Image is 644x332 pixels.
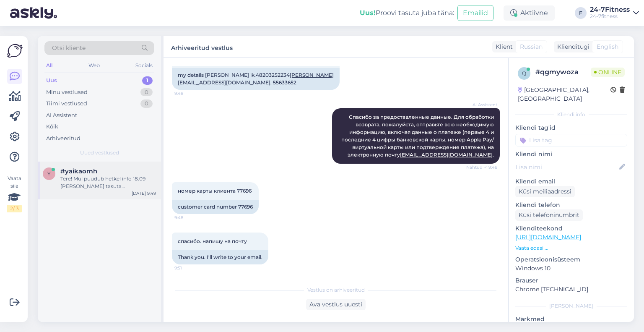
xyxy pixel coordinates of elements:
[515,244,627,252] p: Vaata edasi ...
[590,6,630,13] div: 24-7Fitness
[46,123,58,131] div: Kõik
[360,8,454,18] div: Proovi tasuta juba täna:
[132,190,156,196] div: [DATE] 9:49
[590,13,630,20] div: 24-7fitness
[516,162,618,172] input: Lisa nimi
[44,60,54,71] div: All
[178,238,247,244] span: спасибо. напишу на почту
[535,67,591,77] div: # qgmywoza
[515,177,627,186] p: Kliendi email
[46,111,77,120] div: AI Assistent
[590,6,639,20] a: 24-7Fitness24-7fitness
[515,111,627,118] div: Kliendi info
[400,152,493,158] a: [EMAIL_ADDRESS][DOMAIN_NAME]
[174,214,206,221] span: 9:48
[515,201,627,209] p: Kliendi telefon
[515,209,583,221] div: Küsi telefoninumbrit
[46,76,57,85] div: Uus
[518,86,610,103] div: [GEOGRAPHIC_DATA], [GEOGRAPHIC_DATA]
[307,286,365,294] span: Vestlus on arhiveeritud
[515,134,627,146] input: Lisa tag
[52,44,86,52] span: Otsi kliente
[47,170,51,177] span: y
[466,102,497,108] span: AI Assistent
[515,186,575,197] div: Küsi meiliaadressi
[46,134,80,143] div: Arhiveeritud
[504,5,555,21] div: Aktiivne
[515,224,627,233] p: Klienditeekond
[174,265,206,271] span: 9:51
[7,43,23,59] img: Askly Logo
[140,88,153,97] div: 0
[178,188,252,194] span: номер карты клиента 77696
[515,150,627,159] p: Kliendi nimi
[46,99,87,108] div: Tiimi vestlused
[134,60,154,71] div: Socials
[515,285,627,294] p: Chrome [TECHNICAL_ID]
[7,205,22,212] div: 2 / 3
[520,42,543,51] span: Russian
[515,123,627,132] p: Kliendi tag'id
[306,299,366,310] div: Ava vestlus uuesti
[172,200,259,214] div: customer card number 77696
[140,99,153,108] div: 0
[142,76,153,85] div: 1
[457,5,493,21] button: Emailid
[360,9,376,17] b: Uus!
[172,68,340,90] div: my details [PERSON_NAME] ik.48203252234 , 55633652
[515,255,627,264] p: Operatsioonisüsteem
[7,175,22,212] div: Vaata siia
[515,315,627,324] p: Märkmed
[515,233,581,241] a: [URL][DOMAIN_NAME]
[522,70,526,76] span: q
[341,114,495,158] span: Спасибо за предоставленные данные. Для обработки возврата, пожалуйста, отправьте всю необходимую ...
[174,90,206,97] span: 9:48
[466,164,497,170] span: Nähtud ✓ 9:48
[87,60,101,71] div: Web
[554,42,589,51] div: Klienditugi
[46,88,88,97] div: Minu vestlused
[575,7,587,19] div: F
[60,167,97,175] span: #yaikaomh
[80,149,119,157] span: Uued vestlused
[60,175,156,190] div: Tere! Mul puudub hetkel info 18.09 [PERSON_NAME] tasuta ringtreeningu kohta. Edastan Teie küsimus...
[171,41,233,52] label: Arhiveeritud vestlus
[591,68,625,77] span: Online
[515,264,627,273] p: Windows 10
[597,42,618,51] span: English
[172,250,268,264] div: Thank you. I'll write to your email.
[515,302,627,310] div: [PERSON_NAME]
[492,42,513,51] div: Klient
[515,276,627,285] p: Brauser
